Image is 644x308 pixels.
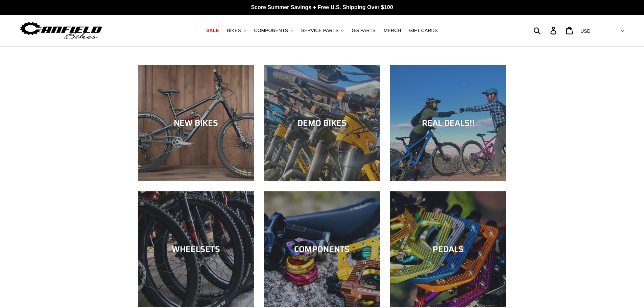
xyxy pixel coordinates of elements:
[301,28,338,33] span: SERVICE PARTS
[264,118,380,128] div: DEMO BIKES
[138,244,254,254] div: WHEELSETS
[138,118,254,128] div: NEW BIKES
[138,65,254,181] a: NEW BIKES
[298,26,347,35] button: SERVICE PARTS
[264,244,380,254] div: COMPONENTS
[352,28,376,33] span: GG PARTS
[390,118,506,128] div: REAL DEALS!!
[206,28,219,33] span: SALE
[409,28,438,33] span: GIFT CARDS
[264,65,380,181] a: DEMO BIKES
[390,191,506,307] a: PEDALS
[19,20,103,41] img: Canfield Bikes
[227,28,241,33] span: BIKES
[406,26,441,35] a: GIFT CARDS
[380,26,404,35] a: MERCH
[138,191,254,307] a: WHEELSETS
[390,65,506,181] a: REAL DEALS!!
[264,191,380,307] a: COMPONENTS
[537,23,554,38] input: Search
[251,26,296,35] button: COMPONENTS
[203,26,222,35] a: SALE
[348,26,379,35] a: GG PARTS
[390,244,506,254] div: PEDALS
[223,26,249,35] button: BIKES
[254,28,288,33] span: COMPONENTS
[384,28,401,33] span: MERCH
